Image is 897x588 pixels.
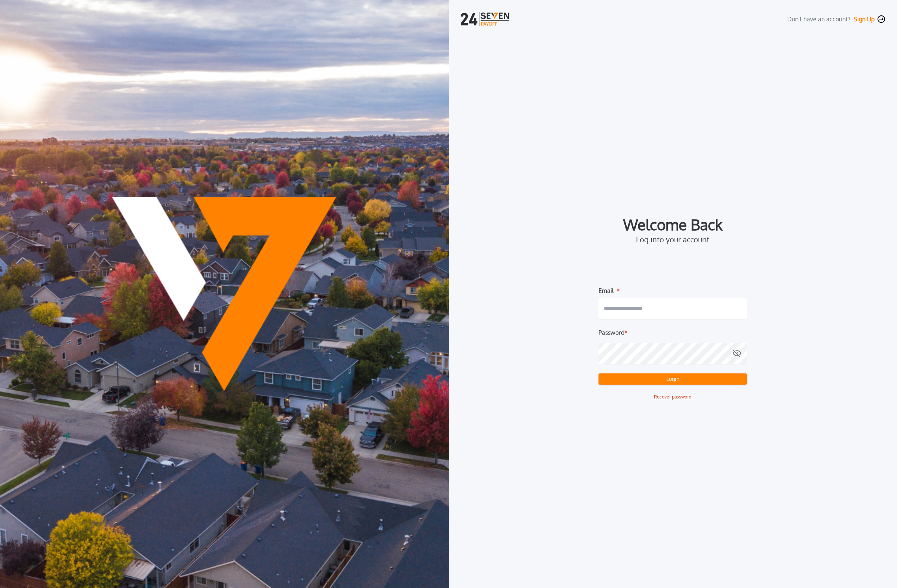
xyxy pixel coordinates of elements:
img: navigation-icon [878,15,885,23]
label: Don't have an account? [787,15,851,24]
img: Payoff [112,197,336,391]
img: logo [461,12,511,26]
label: Email [598,286,613,292]
input: Password* [598,343,747,364]
label: Password [598,328,624,337]
button: Password* [733,343,742,364]
label: Log into your account [636,235,709,244]
label: Welcome Back [623,218,722,230]
button: Recover password [654,394,691,400]
button: Login [598,373,747,385]
button: Sign Up [854,15,875,23]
